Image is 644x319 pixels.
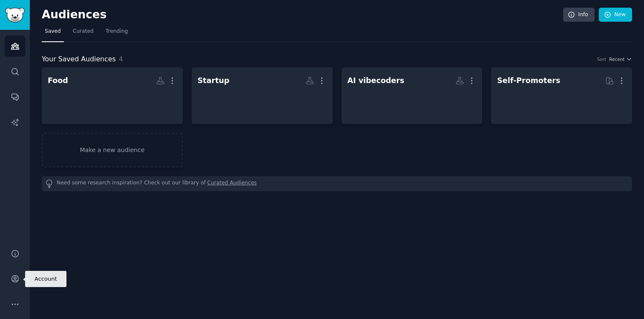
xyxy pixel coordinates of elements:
[599,8,632,22] a: New
[597,56,607,62] div: Sort
[42,54,116,65] span: Your Saved Audiences
[45,28,61,35] span: Saved
[70,25,97,42] a: Curated
[192,67,333,124] a: Startup
[563,8,595,22] a: Info
[42,25,64,42] a: Saved
[103,25,131,42] a: Trending
[207,179,257,188] a: Curated Audiences
[42,8,563,22] h2: Audiences
[198,75,230,86] div: Startup
[348,75,405,86] div: AI vibecoders
[491,67,632,124] a: Self-Promoters
[106,28,128,35] span: Trending
[609,56,624,62] span: Recent
[497,75,560,86] div: Self-Promoters
[42,176,632,191] div: Need some research inspiration? Check out our library of
[342,67,483,124] a: AI vibecoders
[73,28,94,35] span: Curated
[42,67,183,124] a: Food
[119,55,123,63] span: 4
[42,133,183,167] a: Make a new audience
[48,75,68,86] div: Food
[5,8,25,23] img: GummySearch logo
[609,56,632,62] button: Recent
